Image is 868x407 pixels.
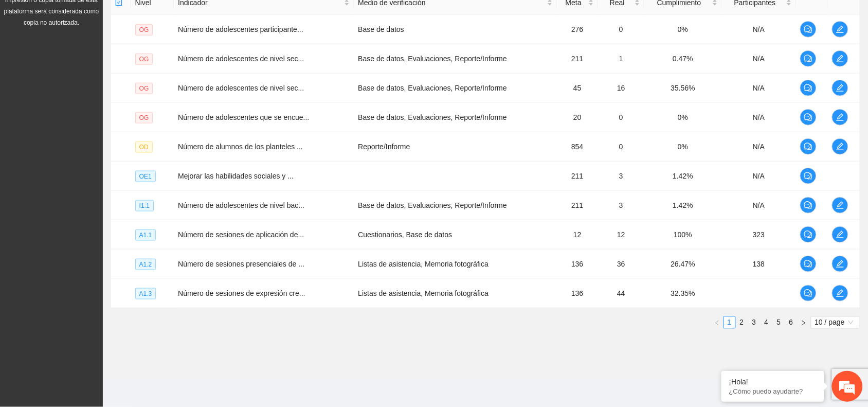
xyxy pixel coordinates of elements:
div: Minimizar ventana de chat en vivo [169,5,193,30]
button: comment [800,138,817,155]
li: Next Page [798,316,810,329]
li: 1 [724,316,736,329]
span: A1.2 [135,259,156,270]
span: Número de sesiones de aplicación de... [178,231,304,239]
td: 136 [557,279,598,308]
span: edit [833,113,848,121]
td: N/A [722,132,797,162]
button: comment [800,50,817,67]
button: edit [832,21,848,38]
td: 12 [598,220,644,250]
button: edit [832,109,848,126]
td: Listas de asistencia, Memoria fotográfica [354,250,556,279]
span: Número de adolescentes de nivel sec... [178,84,304,92]
td: Base de datos, Evaluaciones, Reporte/Informe [354,44,556,74]
span: edit [833,201,848,209]
td: N/A [722,15,797,44]
button: comment [800,168,817,184]
button: edit [832,256,848,272]
td: 0 [598,132,644,162]
td: 100% [644,220,722,250]
span: left [714,320,720,326]
td: 211 [557,162,598,191]
p: ¿Cómo puedo ayudarte? [729,387,817,395]
td: Base de datos, Evaluaciones, Reporte/Informe [354,103,556,132]
button: comment [800,80,817,96]
span: Número de adolescentes que se encue... [178,113,309,121]
span: edit [833,260,848,268]
td: 12 [557,220,598,250]
td: 211 [557,44,598,74]
span: Número de adolescentes de nivel bac... [178,201,304,209]
td: 1 [598,44,644,74]
button: comment [800,285,817,302]
li: 4 [761,316,773,329]
a: 1 [724,317,735,328]
span: OE1 [135,171,156,182]
td: N/A [722,103,797,132]
td: 36 [598,250,644,279]
button: edit [832,226,848,243]
td: Base de datos, Evaluaciones, Reporte/Informe [354,74,556,103]
a: 3 [749,317,760,328]
button: edit [832,80,848,96]
span: edit [833,55,848,63]
a: 4 [761,317,772,328]
button: comment [800,256,817,272]
td: 26.47% [644,250,722,279]
textarea: Escriba su mensaje y pulse “Intro” [5,281,196,317]
td: 211 [557,191,598,220]
span: edit [833,143,848,151]
span: OG [135,112,153,123]
td: 35.56% [644,74,722,103]
button: comment [800,197,817,214]
button: left [711,316,724,329]
a: 2 [736,317,748,328]
button: comment [800,226,817,243]
li: Previous Page [711,316,724,329]
button: edit [832,50,848,67]
td: Reporte/Informe [354,132,556,162]
span: I1.1 [135,200,154,211]
span: Número de alumnos de los planteles ... [178,143,303,151]
a: 5 [773,317,785,328]
span: OG [135,83,153,94]
span: right [801,320,807,326]
span: 10 / page [815,317,856,328]
span: OG [135,24,153,36]
td: 323 [722,220,797,250]
div: Chatee con nosotros ahora [53,52,173,66]
td: Base de datos [354,15,556,44]
span: edit [833,84,848,92]
span: A1.1 [135,229,156,241]
button: comment [800,109,817,126]
li: 3 [748,316,761,329]
td: 138 [722,250,797,279]
td: 3 [598,162,644,191]
span: OD [135,141,153,153]
button: right [798,316,810,329]
div: Page Size [811,316,860,329]
td: 0.47% [644,44,722,74]
td: 854 [557,132,598,162]
li: 5 [773,316,785,329]
span: Número de sesiones de expresión cre... [178,289,305,297]
td: Listas de asistencia, Memoria fotográfica [354,279,556,308]
span: edit [833,25,848,33]
span: Número de sesiones presenciales de ... [178,260,304,268]
span: OG [135,54,153,65]
td: 1.42% [644,191,722,220]
td: 0 [598,103,644,132]
td: 276 [557,15,598,44]
td: 32.35% [644,279,722,308]
td: 136 [557,250,598,279]
li: 6 [785,316,798,329]
td: N/A [722,44,797,74]
td: Cuestionarios, Base de datos [354,220,556,250]
div: ¡Hola! [729,378,817,386]
a: 6 [786,317,797,328]
button: edit [832,197,848,214]
td: 16 [598,74,644,103]
span: Número de adolescentes de nivel sec... [178,55,304,63]
td: 0% [644,132,722,162]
